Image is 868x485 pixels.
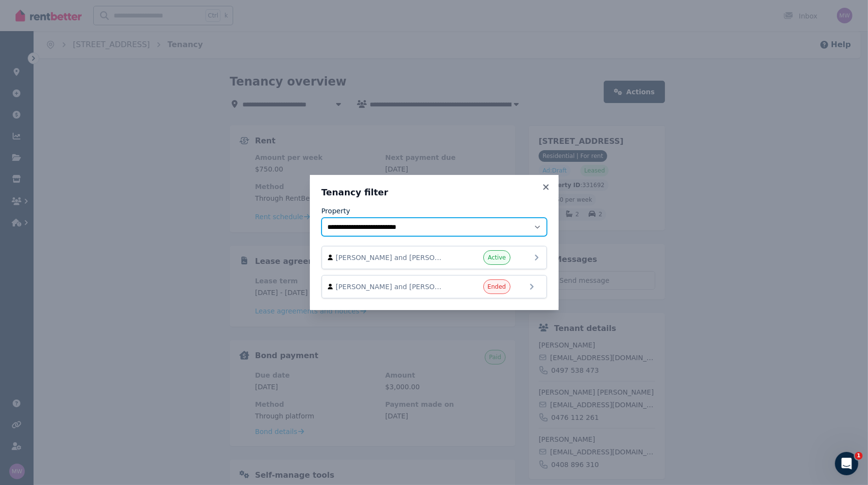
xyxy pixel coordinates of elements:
span: Active [488,254,506,261]
span: Ended [488,283,506,291]
iframe: Intercom live chat [835,452,858,475]
span: [PERSON_NAME] and [PERSON_NAME] [336,282,446,292]
h3: Tenancy filter [322,187,547,198]
label: Property [322,206,350,216]
span: 1 [855,452,863,460]
a: [PERSON_NAME] and [PERSON_NAME]Ended [322,275,547,298]
a: [PERSON_NAME] and [PERSON_NAME] Ya-[PERSON_NAME]Active [322,246,547,269]
span: [PERSON_NAME] and [PERSON_NAME] Ya-[PERSON_NAME] [336,253,446,262]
